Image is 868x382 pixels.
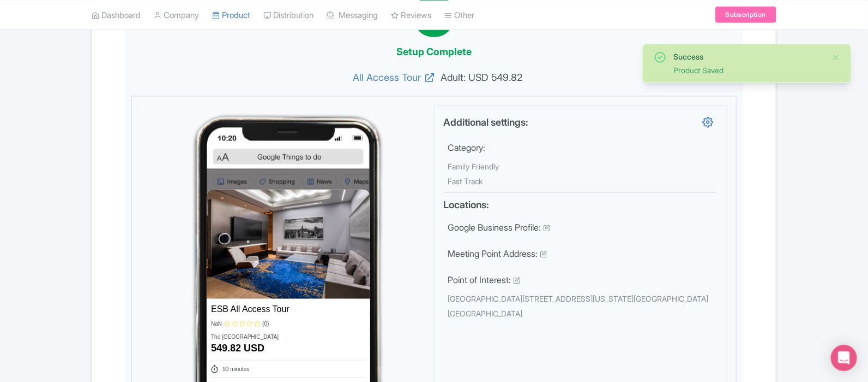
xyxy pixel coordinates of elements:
div: NaN [211,320,222,328]
span: Family Friendly [448,162,499,171]
div: Open Intercom Messenger [831,345,857,371]
label: Category: [448,141,485,154]
span: [GEOGRAPHIC_DATA][STREET_ADDRESS][US_STATE][GEOGRAPHIC_DATA][GEOGRAPHIC_DATA] [448,294,708,318]
button: Close [831,51,840,64]
a: Subscription [715,7,776,23]
label: Locations: [443,197,489,212]
div: ESB All Access Tour [211,303,290,315]
span: Setup Complete [396,46,472,57]
span: Fast Track [448,177,483,186]
a: All Access Tour [142,70,434,85]
div: 549.82 USD [211,341,366,356]
img: ef9mcrfs4x20uqppdtqz.png [207,190,370,299]
label: Point of Interest: [448,273,511,286]
div: Product Saved [673,64,823,76]
label: Google Business Profile: [448,221,541,234]
div: (0) [262,320,269,328]
label: Meeting Point Address: [448,247,538,260]
div: Success [673,51,823,62]
div: The [GEOGRAPHIC_DATA] [211,333,279,341]
span: 90 minutes [222,366,249,372]
label: Additional settings: [443,115,528,131]
span: Adult: USD 549.82 [434,70,726,85]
